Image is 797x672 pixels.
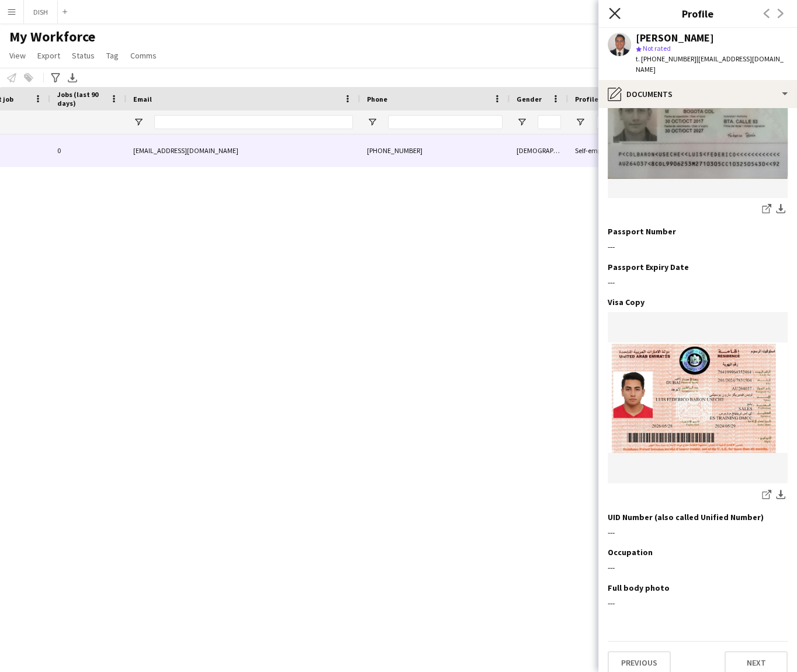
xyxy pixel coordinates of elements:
input: Phone Filter Input [388,115,503,129]
input: Email Filter Input [154,115,353,129]
div: --- [608,527,788,538]
div: [PHONE_NUMBER] [360,134,510,167]
span: My Workforce [9,28,95,46]
img: WhatsApp Image 2025-08-11 at 14.18.53_bcfe950e.jpg [608,46,788,179]
h3: Visa Copy [608,297,644,307]
span: Gender [517,95,542,103]
a: Tag [102,48,123,63]
span: Not rated [643,44,671,53]
h3: Occupation [608,547,653,557]
h3: Full body photo [608,583,670,593]
a: Status [67,48,99,63]
span: Phone [367,95,387,103]
div: --- [608,277,788,287]
div: 0 [50,134,126,167]
a: View [5,48,30,63]
h3: UID Number (also called Unified Number) [608,512,764,522]
div: --- [608,241,788,252]
span: Status [72,50,95,61]
a: Comms [126,48,161,63]
span: Export [37,50,60,61]
div: --- [608,598,788,608]
button: DISH [24,1,58,23]
button: Open Filter Menu [367,117,377,127]
span: Comms [130,50,157,61]
h3: Passport Number [608,226,676,237]
div: --- [608,562,788,573]
span: View [9,50,26,61]
h3: Profile [598,6,797,21]
span: | [EMAIL_ADDRESS][DOMAIN_NAME] [636,54,784,74]
div: [PERSON_NAME] [636,33,714,43]
app-action-btn: Advanced filters [48,71,63,85]
button: Open Filter Menu [575,117,585,127]
span: Jobs (last 90 days) [57,90,105,108]
span: Tag [106,50,119,61]
img: Screenshot_20240925_124038_ae_uaepass_mainapp_MainActivity_edit_741735731316371.jpg [608,342,788,453]
span: Profile [575,95,598,103]
div: Documents [598,80,797,108]
div: [EMAIL_ADDRESS][DOMAIN_NAME] [126,134,360,167]
button: Open Filter Menu [517,117,527,127]
span: t. [PHONE_NUMBER] [636,54,696,63]
h3: Passport Expiry Date [608,262,689,272]
div: [DEMOGRAPHIC_DATA] [510,134,568,167]
a: Export [33,48,65,63]
app-action-btn: Export XLSX [65,71,79,85]
span: Email [133,95,152,103]
div: Self-employed Crew [568,134,643,167]
input: Profile Filter Input [596,115,636,129]
input: Gender Filter Input [538,115,561,129]
button: Open Filter Menu [133,117,144,127]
